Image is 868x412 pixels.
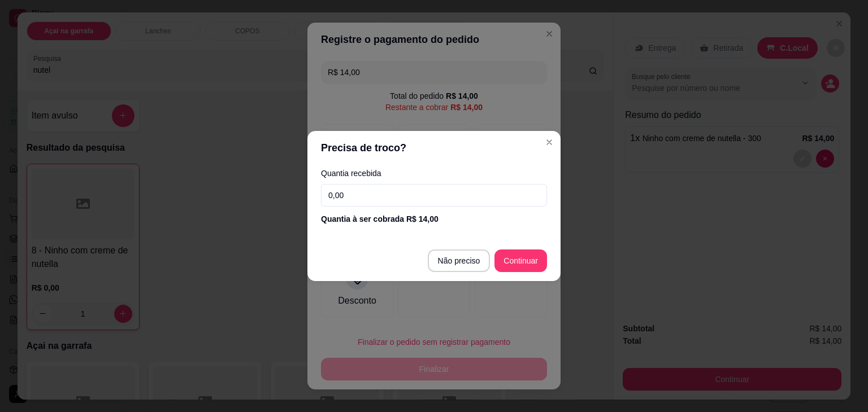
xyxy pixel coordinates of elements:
label: Quantia recebida [321,169,547,177]
button: Close [540,133,558,151]
button: Não preciso [428,249,491,272]
header: Precisa de troco? [307,131,561,165]
button: Continuar [494,249,547,272]
div: Quantia à ser cobrada R$ 14,00 [321,213,547,225]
